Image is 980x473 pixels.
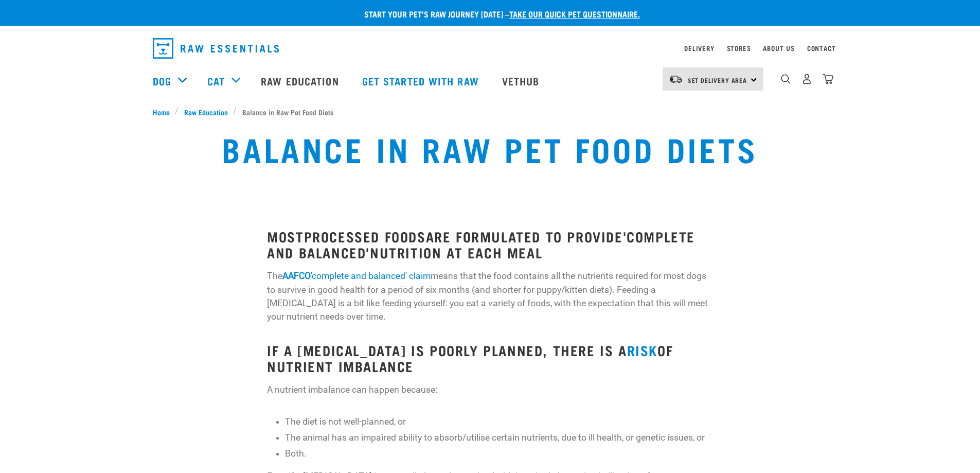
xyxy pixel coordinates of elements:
a: Home [153,107,175,117]
a: RISK [627,346,657,354]
li: Both. [285,447,712,460]
span: Raw Education [184,107,228,117]
a: Vethub [492,60,553,101]
img: Raw Essentials Logo [153,38,279,59]
span: Set Delivery Area [688,78,747,82]
li: The animal has an impaired ability to absorb/utilise certain nutrients, due to ill health, or gen... [285,431,712,444]
a: take our quick pet questionnaire. [509,11,640,16]
strong: AAFCO [282,271,311,281]
a: AAFCO'complete and balanced' claim [282,271,431,281]
a: Raw Education [179,107,233,117]
strong: 'COMPLETE AND BALANCED' [267,232,695,256]
nav: dropdown navigation [145,34,836,63]
p: A nutrient imbalance can happen because: [267,383,713,396]
a: Raw Education [251,60,351,101]
span: Home [153,107,170,117]
a: Stores [727,46,751,50]
img: van-moving.png [669,75,683,84]
strong: PROCESSED FOODS [304,232,426,240]
h3: IF A [MEDICAL_DATA] IS POORLY PLANNED, THERE IS A OF NUTRIENT IMBALANCE [267,342,713,374]
a: Contact [807,46,836,50]
nav: breadcrumbs [153,107,828,117]
p: The means that the food contains all the nutrients required for most dogs to survive in good heal... [267,269,713,324]
a: Get started with Raw [352,60,492,101]
h3: MOST ARE FORMULATED TO PROVIDE NUTRITION AT EACH MEAL [267,229,713,260]
li: The diet is not well-planned, or [285,415,712,428]
a: Dog [153,73,171,89]
a: Delivery [684,46,714,50]
img: home-icon-1@2x.png [781,74,791,84]
img: home-icon@2x.png [823,74,833,84]
img: user.png [801,74,812,84]
a: Cat [207,73,225,89]
h1: Balance in Raw Pet Food Diets [222,130,758,167]
a: About Us [763,46,794,50]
